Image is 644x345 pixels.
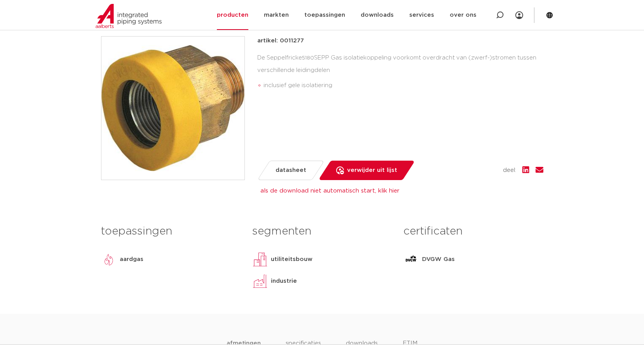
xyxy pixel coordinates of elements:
img: Product Image for Seppelfricke SEPP Gas isolatiekoppeling MF R1"xRp1" (DN25) [101,37,244,180]
p: utiliteitsbouw [271,255,312,264]
span: 5180 [302,55,314,61]
p: artikel: 0011277 [257,36,304,46]
p: aardgas [120,255,143,264]
img: utiliteitsbouw [252,252,268,267]
img: DVGW Gas [403,252,419,267]
span: datasheet [276,164,306,177]
span: verwijder uit lijst [347,164,397,177]
li: inclusief gele isolatiering [264,79,543,92]
div: De Seppelfricke SEPP Gas isolatiekoppeling voorkomt overdracht van (zwerf-)stromen tussen verschi... [257,52,543,95]
h3: toepassingen [101,224,241,239]
a: datasheet [257,161,324,180]
p: DVGW Gas [422,255,455,264]
a: als de download niet automatisch start, klik hier [260,188,400,194]
span: deel: [503,166,516,175]
h3: certificaten [403,224,543,239]
img: industrie [252,273,268,289]
img: aardgas [101,252,117,267]
p: industrie [271,277,297,286]
h3: segmenten [252,224,392,239]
